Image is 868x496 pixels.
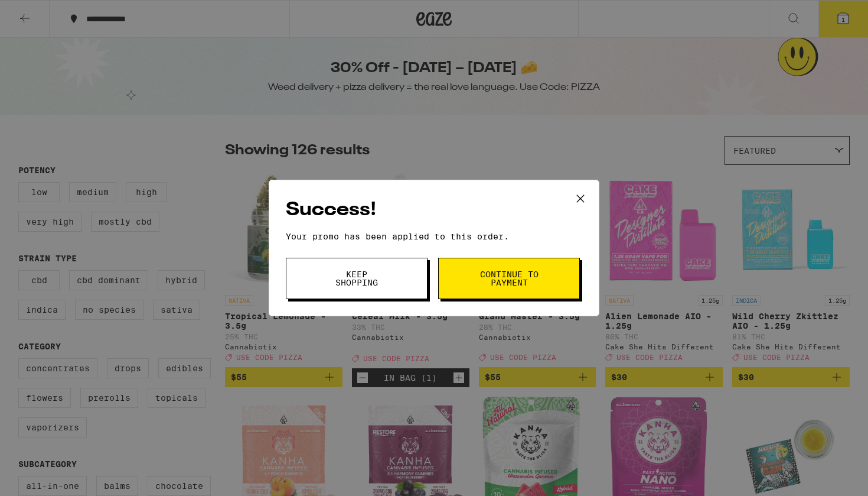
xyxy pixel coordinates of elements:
span: Continue to payment [479,270,539,287]
span: Keep Shopping [327,270,387,287]
iframe: Opens a widget where you can find more information [792,461,856,490]
button: Keep Shopping [286,258,428,299]
button: Continue to payment [438,258,580,299]
p: Your promo has been applied to this order. [286,232,582,241]
h2: Success! [286,197,582,223]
